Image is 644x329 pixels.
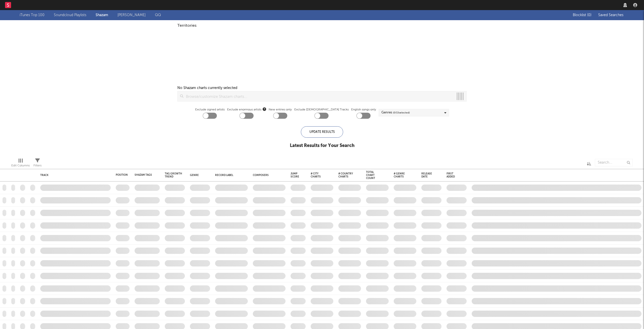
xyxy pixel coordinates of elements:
button: Exclude enormous artists [263,107,266,111]
div: Tag Growth Trend [165,172,182,178]
span: ( 0 / 15 selected) [393,110,410,116]
div: No Shazam charts currently selected [177,85,237,91]
a: QQ [155,12,161,18]
div: Composers [253,174,283,177]
div: # City Charts [311,172,326,178]
div: Record Label [215,174,245,177]
a: Soundcloud Playlists [54,12,86,18]
div: Filters [33,163,42,169]
div: Update Results [301,126,343,138]
div: Edit Columns [11,156,30,171]
label: Exclude signed artists [195,107,225,113]
input: Search... [595,159,633,166]
span: Blocklist [573,13,591,17]
input: Browse/customize Shazam charts... [183,91,454,101]
div: Shazam Tags [135,173,152,176]
div: Edit Columns [11,163,30,169]
label: Exclude [DEMOGRAPHIC_DATA] Tracks [294,107,349,113]
div: Track [40,174,108,177]
span: Exclude enormous artists [227,107,266,113]
a: iTunes Top 100 [20,12,45,18]
a: [PERSON_NAME] [117,12,146,18]
button: Saved Searches [597,13,624,17]
div: Total Chart Count [366,171,381,180]
div: Position [116,173,128,176]
div: Jump Score [291,172,299,178]
span: ( 0 ) [587,13,591,17]
div: # Country Charts [338,172,353,178]
div: Genres [381,110,410,116]
div: First Added [447,172,459,178]
div: Territories [177,23,467,29]
div: # Genre Charts [394,172,409,178]
div: Filters [33,156,42,171]
div: Latest Results for Your Search [290,143,354,149]
label: English songs only [351,107,376,113]
div: Release Date [421,172,434,178]
span: Saved Searches [598,13,624,17]
div: Genre [190,174,208,177]
label: New entries only [269,107,292,113]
